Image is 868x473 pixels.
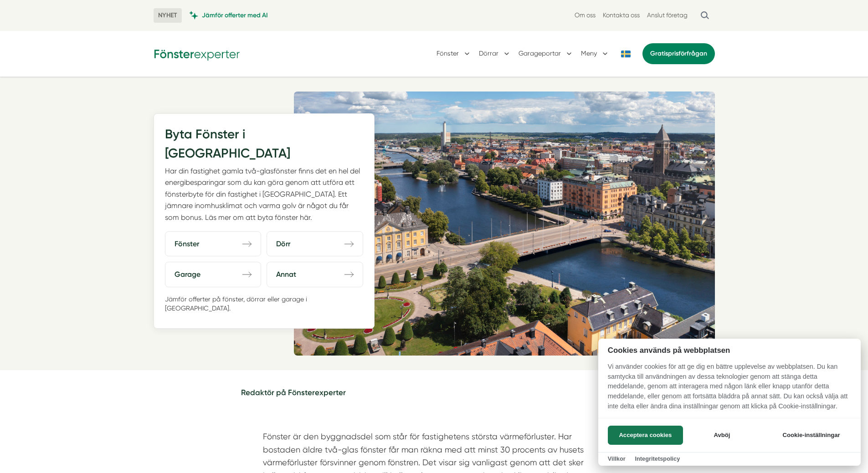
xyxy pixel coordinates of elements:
[598,346,861,355] h2: Cookies används på webbplatsen
[771,426,851,445] button: Cookie-inställningar
[635,455,680,462] a: Integritetspolicy
[686,426,758,445] button: Avböj
[608,426,683,445] button: Acceptera cookies
[608,455,626,462] a: Villkor
[598,362,861,417] p: Vi använder cookies för att ge dig en bättre upplevelse av webbplatsen. Du kan samtycka till anvä...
